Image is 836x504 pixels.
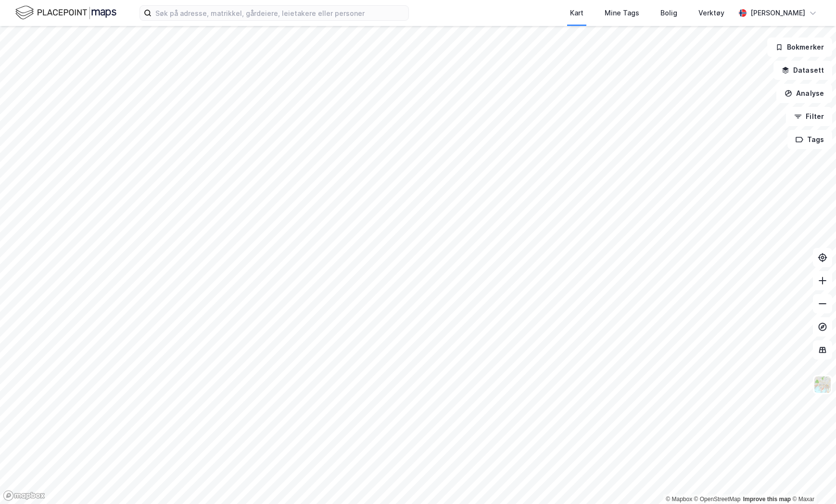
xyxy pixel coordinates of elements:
[694,496,741,503] a: OpenStreetMap
[788,458,836,504] iframe: Chat Widget
[786,107,832,126] button: Filter
[787,130,832,149] button: Tags
[773,61,832,80] button: Datasett
[15,4,116,21] img: logo.f888ab2527a4732fd821a326f86c7f29.svg
[605,7,639,19] div: Mine Tags
[666,496,692,503] a: Mapbox
[776,84,832,103] button: Analyse
[660,7,677,19] div: Bolig
[767,38,832,57] button: Bokmerker
[152,6,408,20] input: Søk på adresse, matrikkel, gårdeiere, leietakere eller personer
[813,375,832,394] img: Z
[570,7,583,19] div: Kart
[3,490,45,501] a: Mapbox homepage
[698,7,724,19] div: Verktøy
[743,496,791,503] a: Improve this map
[750,7,805,19] div: [PERSON_NAME]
